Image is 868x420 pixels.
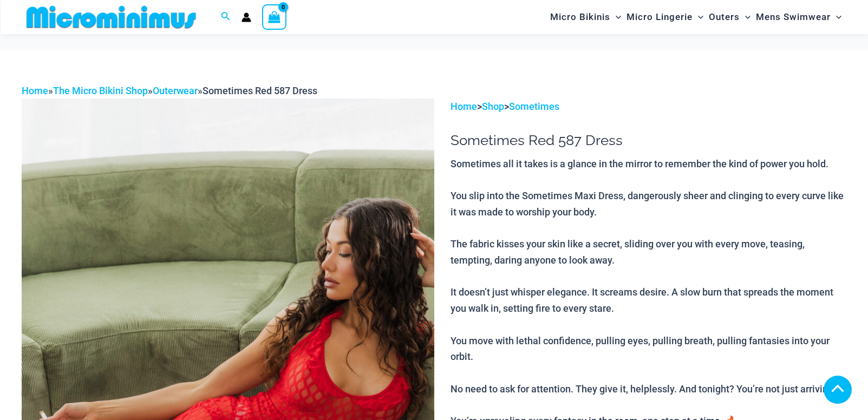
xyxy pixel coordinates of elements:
[509,101,559,112] a: Sometimes
[482,101,504,112] a: Shop
[831,3,841,31] span: Menu Toggle
[22,85,48,96] a: Home
[706,3,753,31] a: OutersMenu ToggleMenu Toggle
[262,4,287,29] a: View Shopping Cart, empty
[53,85,148,96] a: The Micro Bikini Shop
[451,132,846,149] h1: Sometimes Red 587 Dress
[451,99,846,115] p: > >
[550,3,610,31] span: Micro Bikinis
[221,10,231,24] a: Search icon link
[610,3,621,31] span: Menu Toggle
[753,3,844,31] a: Mens SwimwearMenu ToggleMenu Toggle
[693,3,703,31] span: Menu Toggle
[626,3,693,31] span: Micro Lingerie
[547,3,624,31] a: Micro BikinisMenu ToggleMenu Toggle
[740,3,750,31] span: Menu Toggle
[203,85,317,96] span: Sometimes Red 587 Dress
[22,5,200,29] img: MM SHOP LOGO FLAT
[22,85,317,96] span: » » »
[546,2,846,32] nav: Site Navigation
[624,3,706,31] a: Micro LingerieMenu ToggleMenu Toggle
[153,85,198,96] a: Outerwear
[242,12,251,22] a: Account icon link
[756,3,831,31] span: Mens Swimwear
[451,101,477,112] a: Home
[709,3,740,31] span: Outers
